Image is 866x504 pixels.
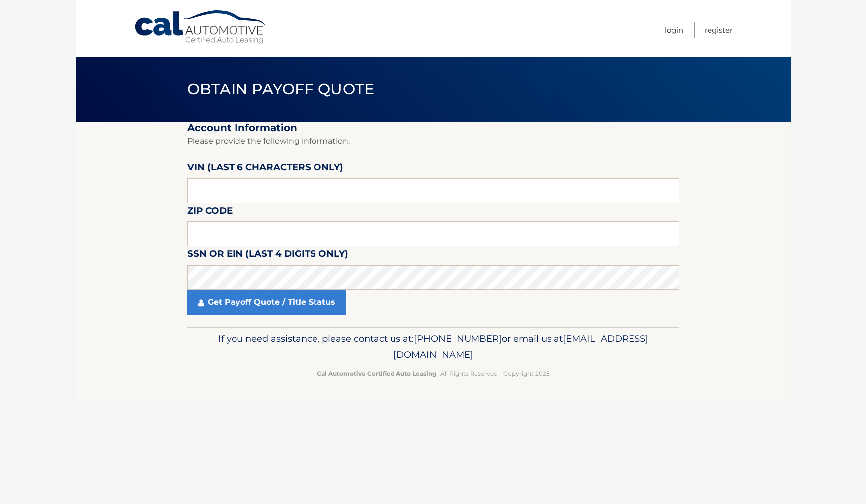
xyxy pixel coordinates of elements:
span: [PHONE_NUMBER] [414,333,502,344]
p: Please provide the following information. [187,134,679,148]
label: SSN or EIN (last 4 digits only) [187,246,348,265]
h2: Account Information [187,122,679,134]
strong: Cal Automotive Certified Auto Leasing [317,370,436,377]
a: Cal Automotive [134,10,268,45]
label: VIN (last 6 characters only) [187,160,343,178]
p: - All Rights Reserved - Copyright 2025 [194,368,673,379]
a: Login [665,22,683,38]
a: Get Payoff Quote / Title Status [187,290,346,315]
a: Register [705,22,733,38]
label: Zip Code [187,203,233,221]
p: If you need assistance, please contact us at: or email us at [194,331,673,362]
span: Obtain Payoff Quote [187,80,375,98]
